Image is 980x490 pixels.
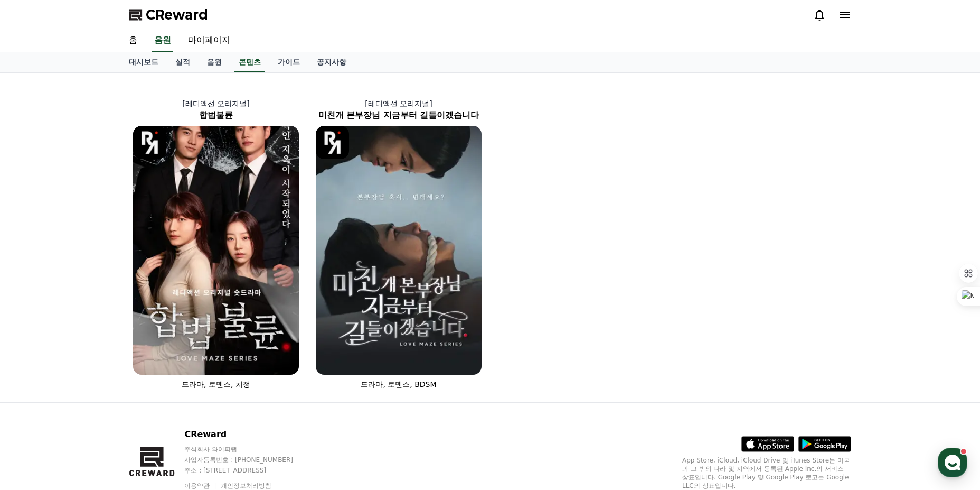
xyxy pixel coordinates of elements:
p: 사업자등록번호 : [PHONE_NUMBER] [184,456,313,464]
a: 실적 [167,52,199,72]
h2: 합법불륜 [125,109,307,122]
p: 주소 : [STREET_ADDRESS] [184,466,313,475]
a: CReward [129,6,208,23]
a: 음원 [152,30,173,52]
a: 대화 [70,335,136,362]
img: 미친개 본부장님 지금부터 길들이겠습니다 [316,126,482,375]
p: [레디액션 오리지널] [307,98,490,109]
p: [레디액션 오리지널] [125,98,307,109]
span: 설정 [163,351,176,359]
a: 홈 [120,30,146,52]
span: 드라마, 로맨스, 치정 [182,380,250,389]
a: 음원 [199,52,230,72]
a: 공지사항 [308,52,355,72]
span: 대화 [97,352,109,360]
span: 홈 [33,351,40,359]
p: App Store, iCloud, iCloud Drive 및 iTunes Store는 미국과 그 밖의 나라 및 지역에서 등록된 Apple Inc.의 서비스 상표입니다. Goo... [682,456,851,490]
a: 홈 [3,335,70,362]
img: [object Object] Logo [133,126,166,159]
a: 이용약관 [184,482,218,489]
span: CReward [146,6,208,23]
p: 주식회사 와이피랩 [184,445,313,454]
a: [레디액션 오리지널] 합법불륜 합법불륜 [object Object] Logo 드라마, 로맨스, 치정 [125,90,307,398]
h2: 미친개 본부장님 지금부터 길들이겠습니다 [307,109,490,122]
a: 설정 [136,335,203,362]
img: [object Object] Logo [316,126,349,159]
a: [레디액션 오리지널] 미친개 본부장님 지금부터 길들이겠습니다 미친개 본부장님 지금부터 길들이겠습니다 [object Object] Logo 드라마, 로맨스, BDSM [307,90,490,398]
p: CReward [184,428,313,441]
a: 개인정보처리방침 [221,482,271,489]
a: 마이페이지 [180,30,239,52]
a: 콘텐츠 [234,52,265,72]
img: 합법불륜 [133,126,299,375]
a: 대시보드 [120,52,167,72]
a: 가이드 [269,52,308,72]
span: 드라마, 로맨스, BDSM [361,380,436,389]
